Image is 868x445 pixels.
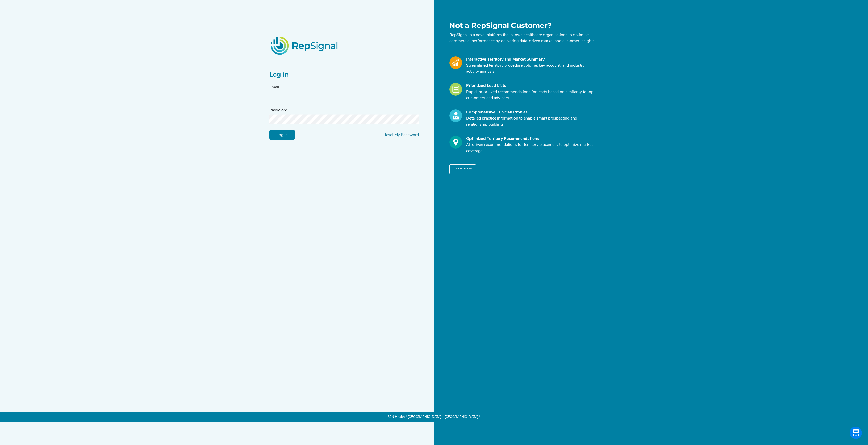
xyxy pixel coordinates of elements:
[449,32,596,44] p: RepSignal is a novel platform that allows healthcare organizations to optimize commercial perform...
[449,56,462,69] img: Market_Icon.a700a4ad.svg
[449,21,596,30] h1: Not a RepSignal Customer?
[269,412,599,422] p: S2N Health * [GEOGRAPHIC_DATA] - [GEOGRAPHIC_DATA] *
[449,83,462,96] img: Leads_Icon.28e8c528.svg
[466,89,596,101] p: Rapid, prioritized recommendations for leads based on similarity to top customers and advisors
[269,84,279,91] label: Email
[383,133,419,137] a: Reset My Password
[449,109,462,122] img: Profile_Icon.739e2aba.svg
[466,63,596,75] p: Streamlined territory procedure volume, key account, and industry activity analysis
[269,71,419,78] h2: Log in
[269,107,287,113] label: Password
[466,115,596,128] p: Detailed practice information to enable smart prospecting and relationship building
[269,130,295,140] input: Log in
[466,83,596,89] div: Prioritized Lead Lists
[466,142,596,154] p: AI-driven recommendations for territory placement to optimize market coverage
[449,136,462,149] img: Optimize_Icon.261f85db.svg
[466,109,596,115] div: Comprehensive Clinician Profiles
[449,164,476,174] button: Learn More
[466,56,596,63] div: Interactive Territory and Market Summary
[264,30,345,61] img: RepSignalLogo.20539ed3.png
[466,136,596,142] div: Optimized Territory Recommendations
